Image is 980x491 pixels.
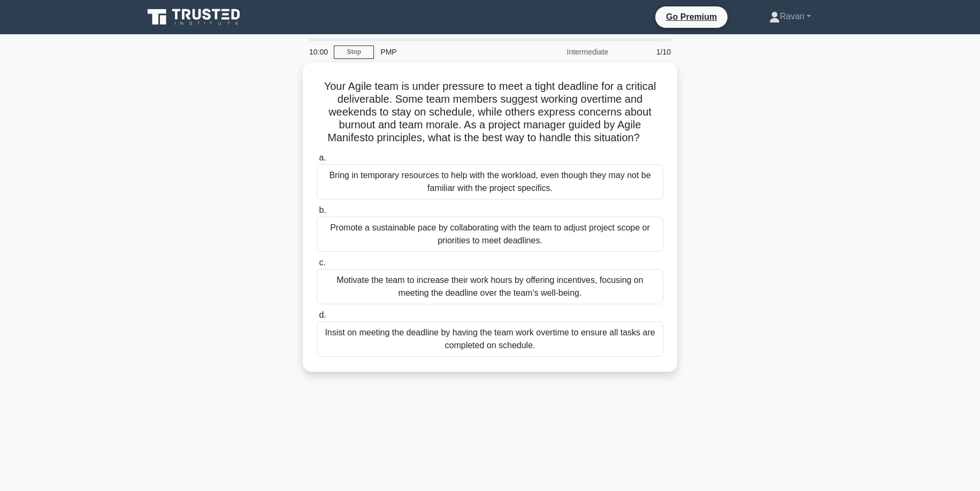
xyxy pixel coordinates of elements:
[317,321,663,357] div: Insist on meeting the deadline by having the team work overtime to ensure all tasks are completed...
[319,205,326,214] span: b.
[521,41,615,63] div: Intermediate
[334,45,374,59] a: Stop
[374,41,521,63] div: PMP
[317,217,663,252] div: Promote a sustainable pace by collaborating with the team to adjust project scope or priorities t...
[317,269,663,304] div: Motivate the team to increase their work hours by offering incentives, focusing on meeting the de...
[317,164,663,200] div: Bring in temporary resources to help with the workload, even though they may not be familiar with...
[319,258,325,267] span: c.
[744,6,837,27] a: Ravan
[303,41,334,63] div: 10:00
[316,80,664,145] h5: Your Agile team is under pressure to meet a tight deadline for a critical deliverable. Some team ...
[319,153,326,162] span: a.
[615,41,677,63] div: 1/10
[319,310,326,319] span: d.
[660,10,723,24] a: Go Premium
